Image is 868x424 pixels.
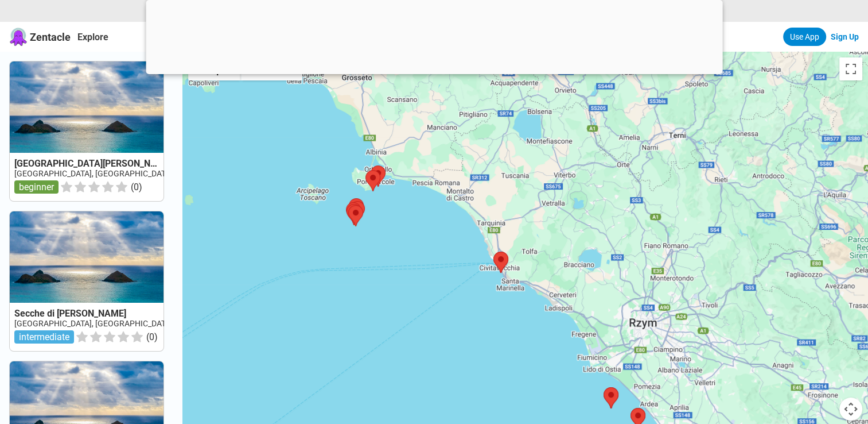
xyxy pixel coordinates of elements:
[14,319,173,328] a: [GEOGRAPHIC_DATA], [GEOGRAPHIC_DATA]
[9,28,28,46] img: Zentacle logo
[783,28,826,46] a: Use App
[9,28,71,46] a: Zentacle logoZentacle
[831,32,859,41] a: Sign Up
[30,31,71,43] span: Zentacle
[14,169,254,178] a: [GEOGRAPHIC_DATA], [GEOGRAPHIC_DATA], [GEOGRAPHIC_DATA]
[839,398,862,421] button: Sterowanie kamerą na mapie
[77,32,108,43] a: Explore
[839,57,862,80] button: Włącz widok pełnoekranowy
